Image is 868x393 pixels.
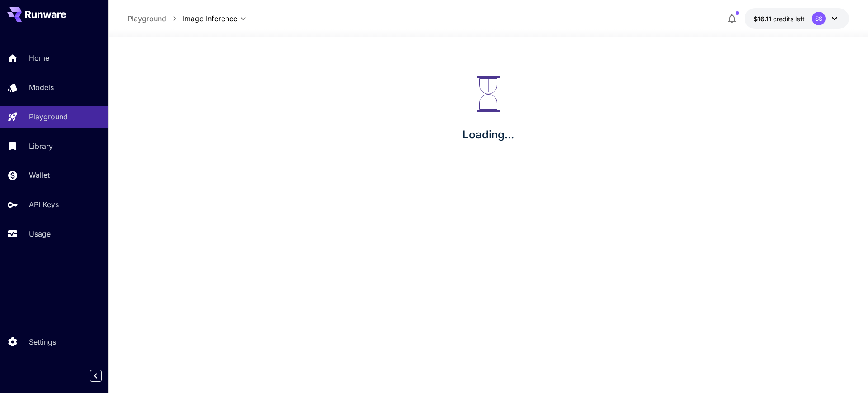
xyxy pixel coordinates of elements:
[745,8,849,29] button: $16.10834SS
[97,368,108,384] div: Collapse sidebar
[183,13,237,24] span: Image Inference
[29,228,51,239] p: Usage
[29,141,53,152] p: Library
[29,82,54,93] p: Models
[29,111,68,122] p: Playground
[127,13,166,24] a: Playground
[812,12,826,25] div: SS
[29,170,50,180] p: Wallet
[29,336,56,347] p: Settings
[90,370,102,382] button: Collapse sidebar
[462,127,514,143] p: Loading...
[29,199,59,210] p: API Keys
[29,52,49,63] p: Home
[754,14,805,24] div: $16.10834
[773,15,805,23] span: credits left
[127,13,183,24] nav: breadcrumb
[754,15,773,23] span: $16.11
